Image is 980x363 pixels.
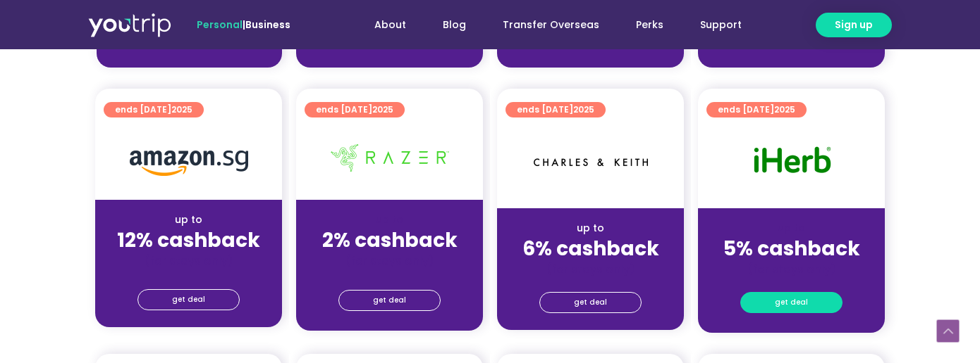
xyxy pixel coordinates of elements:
a: ends [DATE]2025 [506,102,606,117]
div: up to [709,221,874,236]
span: ends [DATE] [718,102,795,117]
div: (for stays only) [106,253,271,268]
div: up to [307,212,472,227]
span: ends [DATE] [316,102,393,117]
a: ends [DATE]2025 [104,102,204,117]
a: ends [DATE]2025 [305,102,405,117]
span: get deal [775,293,808,312]
a: get deal [539,292,642,313]
div: up to [106,212,271,227]
span: get deal [172,290,205,310]
div: (for stays only) [709,262,874,276]
span: Sign up [835,18,873,32]
div: (for stays only) [307,253,472,268]
a: Business [245,18,290,32]
a: Support [682,12,760,38]
a: Blog [424,12,484,38]
span: ends [DATE] [115,102,192,117]
div: up to [508,221,673,236]
a: get deal [740,292,843,313]
nav: Menu [329,12,760,38]
a: ends [DATE]2025 [706,102,807,117]
div: (for stays only) [508,262,673,276]
a: About [356,12,424,38]
strong: 5% cashback [723,235,860,262]
span: 2025 [774,103,795,115]
span: Personal [197,18,243,32]
span: | [197,18,290,32]
span: 2025 [573,103,594,115]
span: 2025 [372,103,393,115]
a: get deal [338,290,441,311]
strong: 12% cashback [117,227,260,254]
a: get deal [137,289,240,310]
a: Transfer Overseas [484,12,618,38]
strong: 2% cashback [322,227,458,254]
span: get deal [574,293,607,312]
a: Sign up [816,13,892,37]
span: ends [DATE] [517,102,594,117]
span: 2025 [171,103,192,115]
a: Perks [618,12,682,38]
strong: 6% cashback [522,235,659,262]
span: get deal [373,291,406,310]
